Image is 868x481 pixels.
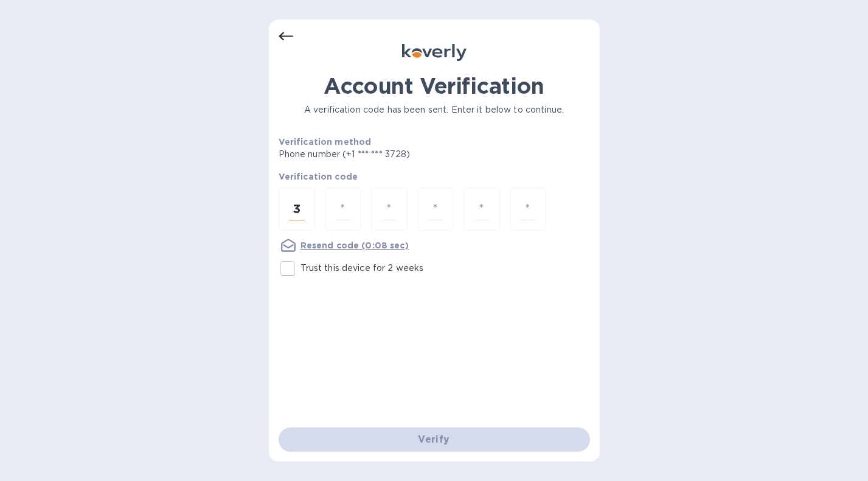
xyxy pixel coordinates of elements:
h1: Account Verification [279,73,590,99]
p: Phone number (+1 *** *** 3728) [279,148,504,161]
p: Verification code [279,170,590,183]
p: A verification code has been sent. Enter it below to continue. [279,104,590,116]
b: Verification method [279,137,372,147]
p: Trust this device for 2 weeks [300,262,424,275]
u: Resend code (0:08 sec) [300,240,409,250]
